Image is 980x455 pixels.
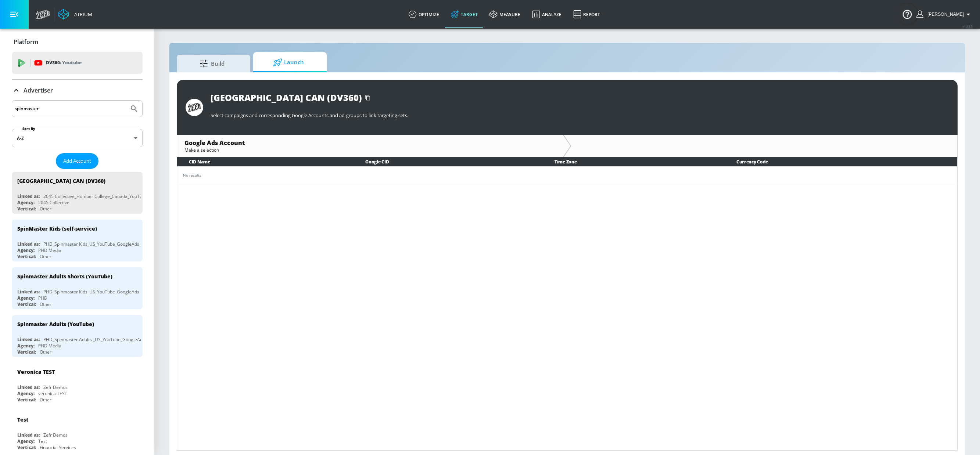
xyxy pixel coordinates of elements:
[17,295,35,301] div: Agency:
[17,397,36,403] div: Vertical:
[40,206,51,212] div: Other
[17,384,40,390] div: Linked as:
[38,438,47,444] div: Test
[24,86,53,94] p: Advertiser
[17,273,112,280] div: Spinmaster Adults Shorts (YouTube)
[17,289,40,295] div: Linked as:
[261,54,316,71] span: Launch
[12,315,143,357] div: Spinmaster Adults (YouTube)Linked as:PHD_Spinmaster Adults _US_YouTube_GoogleAdsAgency:PHD MediaV...
[43,289,139,295] div: PHD_Spinmaster Kids_US_YouTube_GoogleAds
[14,38,38,46] p: Platform
[184,147,556,153] div: Make a selection
[40,253,51,260] div: Other
[17,390,35,397] div: Agency:
[38,390,67,397] div: veronica TEST
[916,10,973,19] button: [PERSON_NAME]
[43,193,163,199] div: 2045 Collective_Humber College_Canada_YouTube_DV360
[12,129,143,147] div: A-Z
[40,349,51,355] div: Other
[17,349,36,355] div: Vertical:
[17,368,55,375] div: Veronica TEST
[445,1,484,28] a: Target
[17,432,40,438] div: Linked as:
[63,157,91,165] span: Add Account
[126,101,142,117] button: Submit Search
[15,104,126,113] input: Search by name
[56,153,98,169] button: Add Account
[17,241,40,247] div: Linked as:
[17,438,35,444] div: Agency:
[12,172,143,214] div: [GEOGRAPHIC_DATA] CAN (DV360)Linked as:2045 Collective_Humber College_Canada_YouTube_DV360Agency:...
[17,193,40,199] div: Linked as:
[46,59,82,67] p: DV360:
[12,52,143,74] div: DV360: Youtube
[12,363,143,405] div: Veronica TESTLinked as:Zefr DemosAgency:veronica TESTVertical:Other
[925,12,964,17] span: login as: stephanie.wolklin@zefr.com
[12,267,143,309] div: Spinmaster Adults Shorts (YouTube)Linked as:PHD_Spinmaster Kids_US_YouTube_GoogleAdsAgency:PHDVer...
[725,157,957,166] th: Currency Code
[40,301,51,307] div: Other
[353,157,543,166] th: Google CID
[12,32,143,52] div: Platform
[177,135,563,157] div: Google Ads AccountMake a selection
[40,397,51,403] div: Other
[21,126,37,131] label: Sort By
[484,1,526,28] a: measure
[43,384,68,390] div: Zefr Demos
[38,247,61,253] div: PHD Media
[17,253,36,260] div: Vertical:
[17,416,28,423] div: Test
[58,9,92,20] a: Atrium
[43,241,139,247] div: PHD_Spinmaster Kids_US_YouTube_GoogleAds
[17,336,40,343] div: Linked as:
[17,199,35,206] div: Agency:
[897,4,918,24] button: Open Resource Center
[526,1,567,28] a: Analyze
[12,411,143,452] div: TestLinked as:Zefr DemosAgency:TestVertical:Financial Services
[17,301,36,307] div: Vertical:
[17,225,97,232] div: SpinMaster Kids (self-service)
[17,343,35,349] div: Agency:
[567,1,606,28] a: Report
[17,206,36,212] div: Vertical:
[17,177,105,184] div: [GEOGRAPHIC_DATA] CAN (DV360)
[12,220,143,261] div: SpinMaster Kids (self-service)Linked as:PHD_Spinmaster Kids_US_YouTube_GoogleAdsAgency:PHD MediaV...
[43,336,145,343] div: PHD_Spinmaster Adults _US_YouTube_GoogleAds
[38,295,47,301] div: PHD
[177,157,353,166] th: CID Name
[62,59,82,66] p: Youtube
[17,247,35,253] div: Agency:
[962,24,973,28] span: v 4.33.5
[12,80,143,101] div: Advertiser
[183,173,951,178] div: No results
[211,112,949,119] p: Select campaigns and corresponding Google Accounts and ad-groups to link targeting sets.
[211,91,362,104] div: [GEOGRAPHIC_DATA] CAN (DV360)
[184,139,556,147] div: Google Ads Account
[403,1,445,28] a: optimize
[38,343,61,349] div: PHD Media
[43,432,68,438] div: Zefr Demos
[184,55,240,72] span: Build
[17,444,36,451] div: Vertical:
[71,11,92,18] div: Atrium
[543,157,725,166] th: Time Zone
[40,444,76,451] div: Financial Services
[17,321,94,328] div: Spinmaster Adults (YouTube)
[38,199,69,206] div: 2045 Collective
